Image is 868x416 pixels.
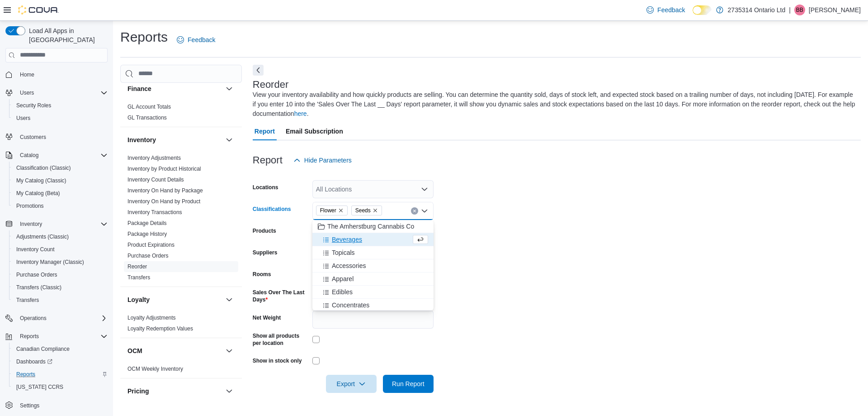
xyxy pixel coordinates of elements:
[253,90,856,119] div: View your inventory availability and how quickly products are selling. You can determine the quan...
[16,87,108,98] span: Users
[809,5,861,15] p: [PERSON_NAME]
[316,206,348,215] span: Flower
[127,165,201,172] span: Inventory by Product Historical
[253,155,283,166] h3: Report
[127,198,200,205] a: Inventory On Hand by Product
[16,258,84,266] span: Inventory Manager (Classic)
[16,164,71,172] span: Classification (Classic)
[224,134,235,145] button: Inventory
[2,86,111,99] button: Users
[20,220,42,228] span: Inventory
[290,151,355,169] button: Hide Parameters
[127,242,175,248] a: Product Expirations
[332,261,366,270] span: Accessories
[127,166,201,172] a: Inventory by Product Historical
[13,100,108,111] span: Security Roles
[789,5,791,15] p: |
[127,84,222,93] button: Finance
[16,313,50,324] button: Operations
[127,220,167,226] a: Package Details
[224,83,235,94] button: Finance
[16,131,108,142] span: Customers
[13,188,64,199] a: My Catalog (Beta)
[127,198,200,205] span: Inventory On Hand by Product
[127,295,150,304] h3: Loyalty
[2,130,111,143] button: Customers
[127,176,184,183] span: Inventory Count Details
[332,301,369,310] span: Concentrates
[20,315,47,322] span: Operations
[127,104,171,110] a: GL Account Totals
[127,325,193,332] a: Loyalty Redemption Values
[127,187,203,194] span: Inventory On Hand by Package
[320,206,336,215] span: Flower
[224,294,235,305] button: Loyalty
[13,201,108,211] span: Promotions
[9,99,111,112] button: Security Roles
[13,282,108,293] span: Transfers (Classic)
[127,187,203,194] a: Inventory On Hand by Package
[16,383,63,391] span: [US_STATE] CCRS
[13,369,108,380] span: Reports
[13,163,108,173] span: Classification (Classic)
[16,190,60,197] span: My Catalog (Beta)
[9,281,111,294] button: Transfers (Classic)
[16,271,57,278] span: Purchase Orders
[16,69,108,80] span: Home
[312,246,434,259] button: Topicals
[127,295,222,304] button: Loyalty
[13,188,108,199] span: My Catalog (Beta)
[9,256,111,268] button: Inventory Manager (Classic)
[9,112,111,124] button: Users
[392,379,425,388] span: Run Report
[16,296,39,304] span: Transfers
[796,5,803,15] span: BB
[2,149,111,162] button: Catalog
[411,207,418,215] button: Clear input
[657,5,685,14] span: Feedback
[16,345,70,353] span: Canadian Compliance
[253,227,276,234] label: Products
[253,249,278,256] label: Suppliers
[253,314,281,321] label: Net Weight
[693,5,712,15] input: Dark Mode
[127,135,156,144] h3: Inventory
[255,122,275,140] span: Report
[127,315,176,321] a: Loyalty Adjustments
[13,382,67,392] a: [US_STATE] CCRS
[16,246,55,253] span: Inventory Count
[13,356,108,367] span: Dashboards
[16,69,38,80] a: Home
[127,346,222,355] button: OCM
[383,375,434,393] button: Run Report
[127,252,169,259] span: Purchase Orders
[127,366,183,372] a: OCM Weekly Inventory
[326,375,377,393] button: Export
[13,257,88,268] a: Inventory Manager (Classic)
[127,325,193,332] span: Loyalty Redemption Values
[9,381,111,393] button: [US_STATE] CCRS
[253,79,288,90] h3: Reorder
[120,153,242,287] div: Inventory
[9,268,111,281] button: Purchase Orders
[9,294,111,306] button: Transfers
[127,365,183,373] span: OCM Weekly Inventory
[9,243,111,256] button: Inventory Count
[16,313,108,324] span: Operations
[16,371,35,378] span: Reports
[127,253,169,259] a: Purchase Orders
[16,400,43,411] a: Settings
[13,382,108,392] span: Washington CCRS
[312,233,434,246] button: Beverages
[127,230,167,238] span: Package History
[127,154,181,162] span: Inventory Adjustments
[2,312,111,325] button: Operations
[127,314,176,321] span: Loyalty Adjustments
[16,115,30,122] span: Users
[25,26,108,44] span: Load All Apps in [GEOGRAPHIC_DATA]
[16,102,51,109] span: Security Roles
[20,333,39,340] span: Reports
[127,84,151,93] h3: Finance
[127,387,222,396] button: Pricing
[338,208,344,213] button: Remove Flower from selection in this group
